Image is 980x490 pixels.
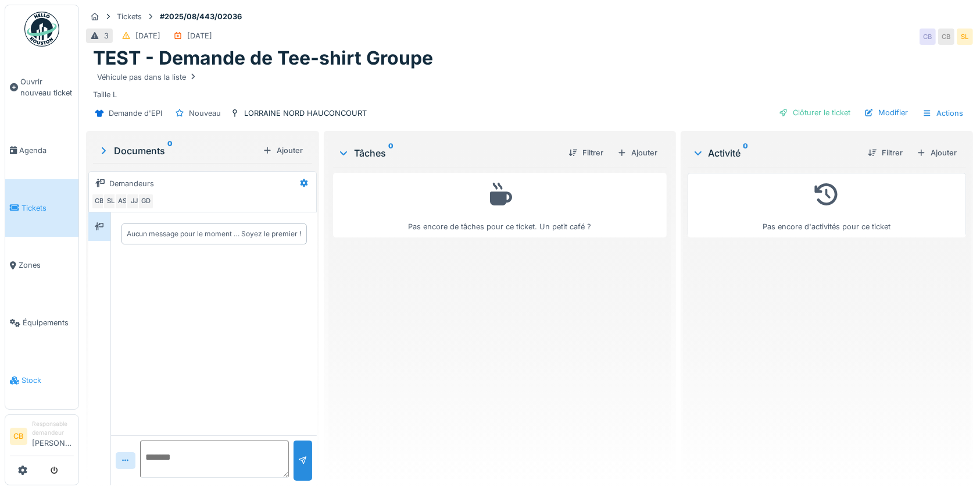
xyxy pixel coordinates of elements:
[338,146,559,160] div: Tâches
[104,30,109,41] div: 3
[388,146,394,160] sup: 0
[22,375,74,386] span: Stock
[774,105,855,120] div: Clôturer le ticket
[244,108,367,119] div: LORRAINE NORD HAUCONCOURT
[692,146,859,160] div: Activité
[19,260,74,271] span: Zones
[917,105,968,122] div: Actions
[10,428,27,445] li: CB
[135,30,160,41] div: [DATE]
[32,420,74,453] li: [PERSON_NAME]
[117,11,142,22] div: Tickets
[109,108,162,119] div: Demande d'EPI
[97,72,198,83] div: Véhicule pas dans la liste
[863,145,907,161] div: Filtrer
[564,145,608,161] div: Filtrer
[920,29,936,45] div: CB
[24,12,59,47] img: Badge_color-CXgf-gQk.svg
[938,29,954,45] div: CB
[957,29,973,45] div: SL
[258,143,307,158] div: Ajouter
[860,105,913,120] div: Modifier
[341,178,659,232] div: Pas encore de tâches pour ce ticket. Un petit café ?
[10,420,74,456] a: CB Responsable demandeur[PERSON_NAME]
[22,203,74,214] span: Tickets
[5,294,78,351] a: Équipements
[5,53,78,122] a: Ouvrir nouveau ticket
[103,193,119,210] div: SL
[5,179,78,237] a: Tickets
[20,76,74,98] span: Ouvrir nouveau ticket
[5,237,78,294] a: Zones
[23,317,74,328] span: Équipements
[155,11,246,22] strong: #2025/08/443/02036
[93,47,433,69] h1: TEST - Demande de Tee-shirt Groupe
[115,193,131,210] div: AS
[91,193,108,210] div: CB
[19,145,74,156] span: Agenda
[126,193,142,210] div: JJ
[93,70,966,100] div: Taille L
[167,144,173,158] sup: 0
[5,351,78,409] a: Stock
[5,122,78,179] a: Agenda
[187,30,212,41] div: [DATE]
[912,145,961,161] div: Ajouter
[127,229,302,239] div: Aucun message pour le moment … Soyez le premier !
[109,178,154,189] div: Demandeurs
[98,144,258,158] div: Documents
[138,193,154,210] div: GD
[613,145,662,161] div: Ajouter
[32,420,74,438] div: Responsable demandeur
[189,108,221,119] div: Nouveau
[743,146,749,160] sup: 0
[695,178,958,232] div: Pas encore d'activités pour ce ticket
